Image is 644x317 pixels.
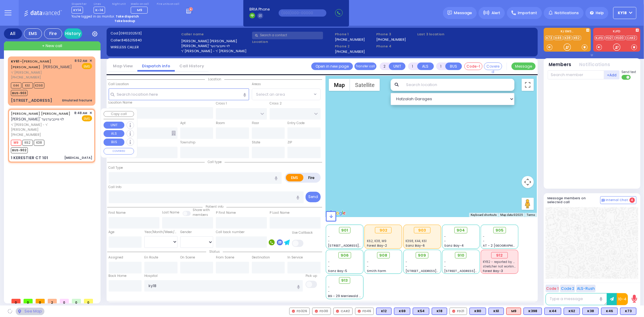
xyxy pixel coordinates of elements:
div: Fire [44,28,62,39]
span: M9 [137,8,142,12]
span: Status [206,249,223,254]
span: - [444,239,446,243]
div: K69 [394,308,410,315]
div: 903 [414,227,431,234]
span: Sanz Bay-5 [328,269,348,273]
div: BLS [582,308,599,315]
label: Call back number [216,230,245,235]
img: Logo [24,9,64,17]
div: K18 [432,308,447,315]
span: [STREET_ADDRESS][PERSON_NAME] [444,269,501,273]
span: 908 [379,252,387,258]
span: Help [596,10,604,16]
a: History [64,28,82,39]
input: Search a contact [252,32,323,39]
div: EMS [24,28,42,39]
span: K62 [22,140,33,146]
span: K38 [34,140,44,146]
a: KJFD [595,36,604,40]
span: [STREET_ADDRESS][PERSON_NAME] [328,243,385,248]
button: Covered [484,62,502,70]
label: Gender [180,230,192,235]
label: Location Name [109,100,133,105]
span: Phone 3 [376,32,415,37]
label: Last Name [162,210,179,215]
label: Night unit [112,2,126,6]
a: FD30 [615,36,625,40]
img: message.svg [447,11,452,15]
a: Call History [175,63,209,69]
span: 8:48 AM [75,111,88,115]
div: K80 [469,308,486,315]
span: KY18 [618,10,627,16]
label: Assigned [109,255,123,260]
label: Entry Code [287,121,305,126]
a: CAR2 [626,36,637,40]
label: Last 3 location [418,32,476,37]
label: In Service [287,255,303,260]
span: - [444,260,446,264]
div: K62 [564,308,580,315]
span: 909 [418,252,426,258]
label: Lines [94,2,105,6]
button: COVERED [104,148,134,155]
span: [PERSON_NAME] [43,64,72,69]
div: ALS [506,308,521,315]
span: Important [518,10,537,16]
button: 10-4 [617,293,628,305]
div: FD46 [355,308,374,315]
a: K46 [554,36,563,40]
label: ר' [PERSON_NAME] - ר' [PERSON_NAME] [181,49,250,54]
img: Google [327,209,347,217]
span: KY61 - [11,59,22,64]
div: BLS [376,308,392,315]
img: red-radio-icon.svg [315,310,318,313]
div: [STREET_ADDRESS] [11,98,52,104]
label: Cross 1 [216,101,227,106]
label: P Last Name [270,210,290,215]
span: 8455215840 [121,38,142,43]
span: 4 [630,197,635,203]
label: Back Home [109,274,127,278]
label: First Name [109,210,126,215]
span: 8:52 AM [75,59,88,63]
span: Forest Bay-3 [483,269,503,273]
label: Location [252,39,333,44]
div: BLS [620,308,636,315]
span: Sanz Bay-6 [405,243,425,248]
div: K44 [544,308,561,315]
div: Emulated fracture [62,98,92,103]
label: Destination [252,255,270,260]
button: +Add [604,70,620,79]
span: AT - 2 [GEOGRAPHIC_DATA] [483,243,528,248]
label: En Route [144,255,158,260]
strong: Take dispatch [116,14,139,19]
span: Patient info [203,204,226,209]
span: BUS-902 [11,147,28,153]
label: Fire units on call [157,2,179,6]
div: K38 [582,308,599,315]
span: ✕ [89,110,92,116]
span: K62, K38, M9 [367,239,386,243]
a: Map View [108,63,137,69]
span: ✕ [89,58,92,63]
span: You're logged in as monitor. [72,14,115,19]
span: 904 [457,227,465,233]
button: KY18 [613,7,636,19]
span: [PHONE_NUMBER] [11,75,41,80]
button: Internal Chat 4 [600,196,636,204]
span: 901 [341,227,348,233]
a: [PERSON_NAME] [PERSON_NAME] [11,111,70,116]
span: 913 [341,277,348,283]
button: BUS [104,139,124,146]
span: 0 [11,299,21,303]
span: - [328,234,330,239]
h5: Message members on selected call [548,196,600,204]
button: Code 1 [546,285,559,292]
span: 0 [36,299,45,303]
img: red-radio-icon.svg [336,310,339,313]
span: Smith Farm [367,269,386,273]
div: K398 [524,308,542,315]
div: All [4,28,22,39]
span: KY14 [72,7,83,14]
